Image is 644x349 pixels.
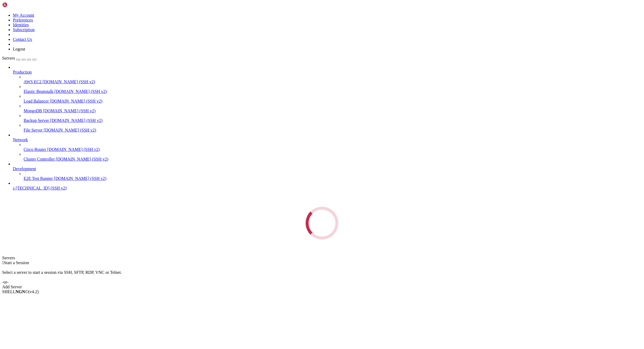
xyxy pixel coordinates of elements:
[2,256,642,260] div: Servers
[24,157,642,162] a: Cluster Controller [DOMAIN_NAME] (SSH v2)
[24,99,49,103] span: Load Balancer
[13,70,32,74] span: Production
[2,289,39,294] span: SHELL ©
[13,133,642,162] li: Network
[54,89,107,94] span: [DOMAIN_NAME] (SSH v2)
[24,176,642,181] a: E2E Test Runner [DOMAIN_NAME] (SSH v2)
[24,152,642,162] li: Cluster Controller [DOMAIN_NAME] (SSH v2)
[13,70,642,75] a: Production
[24,84,642,94] li: Elastic Beanstalk [DOMAIN_NAME] (SSH v2)
[2,260,4,265] span: 
[24,75,642,84] li: AWS EC2 [DOMAIN_NAME] (SSH v2)
[24,113,642,123] li: Backup Server [DOMAIN_NAME] (SSH v2)
[16,186,67,190] span: [TECHNICAL_ID] (SSH v2)
[16,289,25,294] b: NGN
[13,186,642,191] a: s [TECHNICAL_ID] (SSH v2)
[13,23,29,27] a: Identities
[2,56,15,60] span: Servers
[13,47,25,51] a: Logout
[24,123,642,133] li: File Server [DOMAIN_NAME] (SSH v2)
[24,147,46,152] span: Cisco Router
[47,147,100,152] span: [DOMAIN_NAME] (SSH v2)
[56,157,108,161] span: [DOMAIN_NAME] (SSH v2)
[28,289,39,294] span: 4.2.0
[44,128,96,132] span: [DOMAIN_NAME] (SSH v2)
[2,2,33,8] img: Shellngn
[2,265,642,285] div: Select a server to start a session via SSH, SFTP, RDP, VNC or Telnet. -or-
[54,176,107,181] span: [DOMAIN_NAME] (SSH v2)
[24,104,642,113] li: MongoDB [DOMAIN_NAME] (SSH v2)
[24,157,55,161] span: Cluster Controller
[24,128,642,133] a: File Server [DOMAIN_NAME] (SSH v2)
[2,285,642,289] div: Add Server
[13,18,33,22] a: Preferences
[50,99,103,103] span: [DOMAIN_NAME] (SSH v2)
[24,89,642,94] a: Elastic Beanstalk [DOMAIN_NAME] (SSH v2)
[13,65,642,133] li: Production
[24,171,642,181] li: E2E Test Runner [DOMAIN_NAME] (SSH v2)
[24,108,42,113] span: MongoDB
[24,118,642,123] a: Backup Server [DOMAIN_NAME] (SSH v2)
[24,94,642,104] li: Load Balancer [DOMAIN_NAME] (SSH v2)
[24,118,49,123] span: Backup Server
[13,13,34,17] a: My Account
[13,137,642,142] a: Network
[304,205,340,241] div: Loading...
[50,118,103,123] span: [DOMAIN_NAME] (SSH v2)
[24,79,642,84] a: AWS EC2 [DOMAIN_NAME] (SSH v2)
[24,147,642,152] a: Cisco Router [DOMAIN_NAME] (SSH v2)
[43,79,95,84] span: [DOMAIN_NAME] (SSH v2)
[13,166,36,171] span: Development
[24,89,53,94] span: Elastic Beanstalk
[43,108,96,113] span: [DOMAIN_NAME] (SSH v2)
[4,260,29,265] span: Start a Session
[13,162,642,181] li: Development
[24,142,642,152] li: Cisco Router [DOMAIN_NAME] (SSH v2)
[24,128,43,132] span: File Server
[24,99,642,104] a: Load Balancer [DOMAIN_NAME] (SSH v2)
[13,186,14,190] span: s
[13,166,642,171] a: Development
[2,56,36,60] a: Servers
[13,137,28,142] span: Network
[24,79,42,84] span: AWS EC2
[13,27,35,32] a: Subscription
[24,176,53,181] span: E2E Test Runner
[24,108,642,113] a: MongoDB [DOMAIN_NAME] (SSH v2)
[13,181,642,191] li: s [TECHNICAL_ID] (SSH v2)
[13,37,32,42] a: Contact Us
